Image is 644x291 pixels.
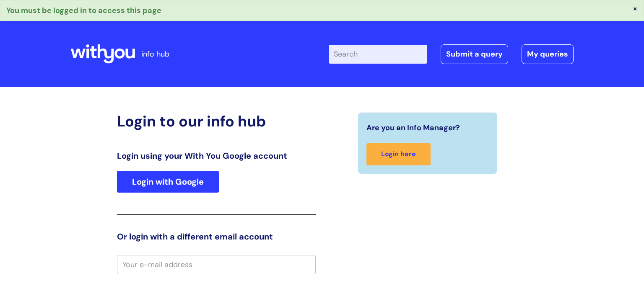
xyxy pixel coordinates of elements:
h2: Login to our info hub [117,112,316,130]
a: Login with Google [117,171,219,193]
a: Submit a query [441,44,508,64]
h3: Login using your With You Google account [117,151,316,161]
input: Your e-mail address [117,255,316,274]
h3: Or login with a different email account [117,232,316,242]
input: Search [329,45,427,63]
span: Are you an Info Manager? [366,121,460,134]
a: My queries [522,44,574,64]
button: × [633,5,638,12]
p: info hub [141,47,169,61]
a: Login here [366,143,431,165]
